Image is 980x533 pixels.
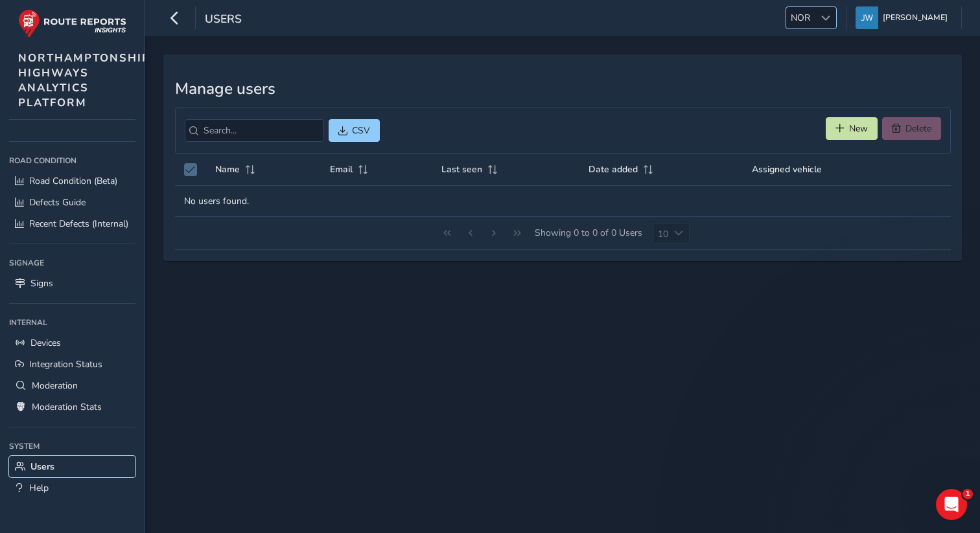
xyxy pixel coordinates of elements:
[29,482,49,494] span: Help
[9,151,135,170] div: Road Condition
[9,253,135,273] div: Signage
[32,380,78,392] span: Moderation
[936,489,967,520] iframe: Intercom live chat
[9,213,135,234] a: Recent Defects (Internal)
[205,11,242,29] span: Users
[9,477,135,499] a: Help
[30,277,53,289] span: Signs
[9,170,135,192] a: Road Condition (Beta)
[849,122,868,135] span: New
[9,437,135,456] div: System
[856,6,878,29] img: diamond-layout
[9,332,135,354] a: Devices
[9,396,135,418] a: Moderation Stats
[29,175,117,187] span: Road Condition (Beta)
[9,273,135,294] a: Signs
[9,375,135,396] a: Moderation
[29,218,128,230] span: Recent Defects (Internal)
[962,489,973,499] span: 1
[589,163,638,176] span: Date added
[30,460,54,473] span: Users
[18,51,159,110] span: NORTHAMPTONSHIRE HIGHWAYS ANALYTICS PLATFORM
[32,401,102,413] span: Moderation Stats
[856,6,952,29] button: [PERSON_NAME]
[215,163,240,176] span: Name
[530,223,647,244] span: Showing 0 to 0 of 0 Users
[185,119,324,142] input: Search...
[352,124,370,137] span: CSV
[29,196,86,209] span: Defects Guide
[29,358,102,370] span: Integration Status
[175,80,951,98] h3: Manage users
[826,117,878,140] button: New
[18,9,126,38] img: rr logo
[175,185,951,216] td: No users found.
[441,163,482,176] span: Last seen
[786,7,815,28] span: NOR
[30,337,61,349] span: Devices
[9,456,135,477] a: Users
[9,313,135,332] div: Internal
[9,192,135,213] a: Defects Guide
[329,119,380,142] button: CSV
[752,163,822,176] span: Assigned vehicle
[883,6,948,29] span: [PERSON_NAME]
[330,163,353,176] span: Email
[9,354,135,375] a: Integration Status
